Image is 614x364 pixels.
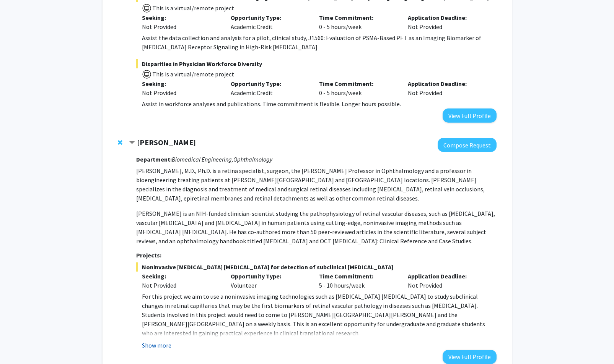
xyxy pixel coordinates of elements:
div: Not Provided [142,22,219,31]
span: Remove Amir Kashani from bookmarks [118,139,122,146]
div: Not Provided [142,281,219,290]
p: Application Deadline: [408,272,485,281]
span: Contract Amir Kashani Bookmark [129,140,135,146]
button: Compose Request to Amir Kashani [438,138,497,152]
button: View Full Profile [443,108,497,123]
div: Not Provided [402,13,491,31]
iframe: Chat [6,330,33,358]
p: Seeking: [142,13,219,22]
span: Disparities in Physician Workforce Diversity [136,59,496,68]
div: Volunteer [225,272,314,290]
div: 0 - 5 hours/week [313,79,402,97]
p: Time Commitment: [319,272,396,281]
div: Assist the data collection and analysis for a pilot, clinical study, J1560: Evaluation of PSMA-Ba... [142,33,496,52]
p: Application Deadline: [408,13,485,22]
div: Assist in workforce analyses and publications. Time commitment is flexible. Longer hours possible. [142,99,496,108]
i: Biomedical Engineering, [172,155,233,163]
p: Seeking: [142,272,219,281]
strong: [PERSON_NAME] [137,138,196,147]
span: This is a virtual/remote project [151,4,234,12]
p: Time Commitment: [319,13,396,22]
div: 5 - 10 hours/week [313,272,402,290]
div: 0 - 5 hours/week [313,13,402,31]
span: Noninvasive [MEDICAL_DATA] [MEDICAL_DATA] for detection of subclinical [MEDICAL_DATA] [136,262,496,272]
button: Show more [142,341,171,350]
p: For this project we aim to use a noninvasive imaging technologies such as [MEDICAL_DATA] [MEDICAL... [142,292,496,338]
div: Academic Credit [225,79,314,97]
p: Opportunity Type: [231,13,308,22]
span: This is a virtual/remote project [151,70,234,78]
button: View Full Profile [443,350,497,364]
div: Not Provided [142,88,219,97]
i: Ophthalmology [233,155,272,163]
p: Application Deadline: [408,79,485,88]
p: [PERSON_NAME], M.D., Ph.D. is a retina specialist, surgeon, the [PERSON_NAME] Professor in Ophtha... [136,166,496,203]
div: Academic Credit [225,13,314,31]
p: Seeking: [142,79,219,88]
strong: Department: [136,155,172,163]
p: Opportunity Type: [231,79,308,88]
div: Not Provided [402,79,491,97]
p: Opportunity Type: [231,272,308,281]
div: Not Provided [402,272,491,290]
p: Time Commitment: [319,79,396,88]
p: [PERSON_NAME] is an NIH-funded clinician-scientist studying the pathophysiology of retinal vascul... [136,209,496,246]
strong: Projects: [136,251,161,259]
